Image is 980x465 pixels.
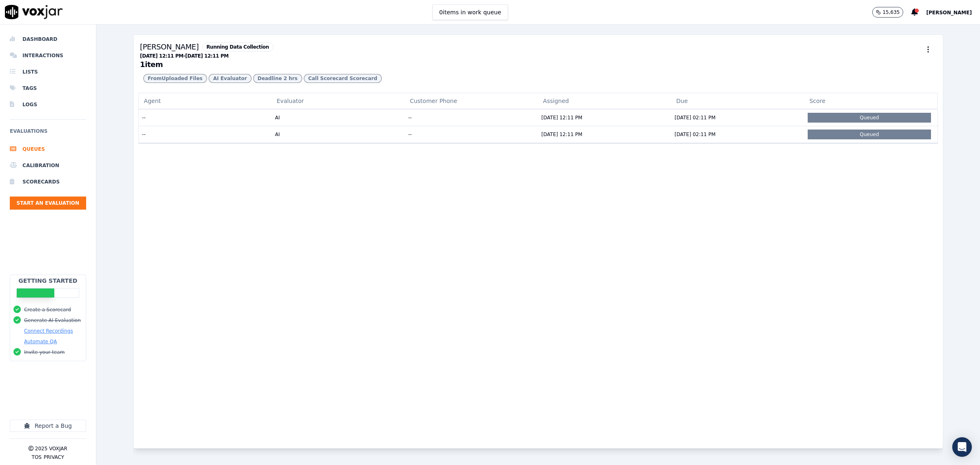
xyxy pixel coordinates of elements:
a: Interactions [10,47,86,64]
button: Report a Bug [10,420,86,432]
a: Logs [10,96,86,113]
td: [DATE] 02:11 PM [671,126,804,143]
td: [DATE] 12:11 PM [538,109,671,126]
a: Lists [10,64,86,80]
td: [DATE] 02:11 PM [671,109,804,126]
button: Generate AI Evaluation [24,317,81,324]
span: Call Scorecard Scorecard [304,74,382,83]
td: -- [405,126,538,143]
h2: Getting Started [18,277,77,285]
a: Tags [10,80,86,96]
button: Create a Scorecard [24,306,71,313]
button: Start an Evaluation [10,197,86,210]
td: -- [138,126,272,143]
button: Due [671,93,804,109]
button: Score [804,93,938,109]
span: From Uploaded Files [143,74,207,83]
span: [PERSON_NAME] [926,10,972,16]
h6: Evaluations [10,126,86,141]
button: 15,635 [872,7,903,18]
button: Agent [138,93,272,109]
div: 1 item [140,61,274,68]
div: Queued [808,130,931,139]
div: Customer Phone [405,93,538,109]
img: voxjar logo [5,5,63,19]
td: AI [272,109,405,126]
p: 2025 Voxjar [35,445,67,452]
button: Evaluator [272,93,405,109]
div: Queued [808,113,931,123]
a: Scorecards [10,174,86,190]
td: [DATE] 12:11 PM [538,126,671,143]
button: Automate QA [24,338,57,345]
span: Deadline 2 hrs [253,74,302,83]
button: Assigned [538,93,671,109]
span: Running Data Collection [202,42,274,51]
button: TOS [32,454,42,461]
button: 15,635 [872,7,911,18]
a: Queues [10,141,86,157]
button: 0items in work queue [432,4,508,20]
button: [DATE] 12:11 PM-[DATE] 12:11 PM [140,53,229,59]
button: Privacy [44,454,64,461]
p: 15,635 [882,9,900,16]
button: [PERSON_NAME] [926,7,980,17]
div: [PERSON_NAME] [140,41,274,53]
span: AI Evaluator [209,74,252,83]
a: Dashboard [10,31,86,47]
div: Open Intercom Messenger [952,437,972,457]
td: -- [138,109,272,126]
td: -- [405,109,538,126]
a: Calibration [10,157,86,174]
td: AI [272,126,405,143]
button: Connect Recordings [24,328,73,334]
button: Invite your team [24,349,65,355]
